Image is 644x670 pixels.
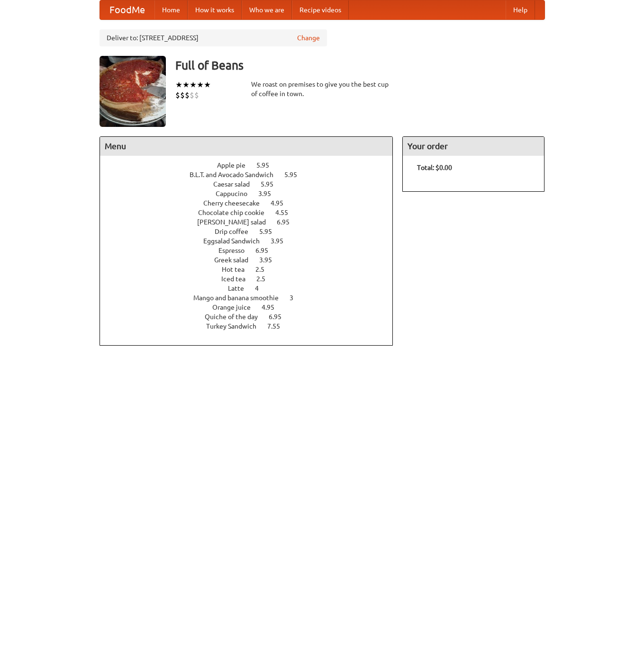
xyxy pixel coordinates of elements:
a: Home [154,0,188,19]
span: Mango and banana smoothie [193,294,288,302]
span: Quiche of the day [205,313,267,321]
li: ★ [204,80,211,90]
a: Mango and banana smoothie 3 [193,294,311,302]
a: Cappucino 3.95 [216,190,289,197]
span: 3.95 [258,190,281,197]
span: 3 [290,294,303,302]
img: angular.jpg [100,56,166,127]
span: Drip coffee [215,228,258,235]
span: Greek salad [214,256,258,264]
span: 4 [255,285,268,292]
li: ★ [190,80,197,90]
li: $ [194,90,199,100]
span: 4.55 [275,209,298,216]
a: Change [297,33,320,43]
span: Eggsalad Sandwich [203,237,269,245]
li: ★ [175,80,182,90]
span: 5.95 [256,161,279,169]
li: ★ [182,80,190,90]
li: ★ [197,80,204,90]
li: $ [175,90,180,100]
a: Orange juice 4.95 [212,304,292,311]
li: $ [190,90,194,100]
a: Hot tea 2.5 [222,266,282,273]
h4: Your order [403,137,544,156]
div: We roast on premises to give you the best cup of coffee in town. [251,80,393,98]
a: B.L.T. and Avocado Sandwich 5.95 [190,171,315,179]
span: 5.95 [261,180,283,188]
a: Help [506,0,535,19]
span: Cappucino [216,190,257,197]
a: Espresso 6.95 [218,247,286,254]
span: 6.95 [277,218,299,226]
span: 3.95 [271,237,293,245]
span: 4.95 [271,199,293,207]
h4: Menu [100,137,393,156]
span: Iced tea [221,275,255,283]
span: 5.95 [284,171,307,179]
span: Apple pie [217,161,255,169]
a: Drip coffee 5.95 [215,228,290,235]
span: 6.95 [269,313,291,321]
span: 2.5 [256,275,275,283]
span: 4.95 [262,304,284,311]
a: [PERSON_NAME] salad 6.95 [197,218,307,226]
a: Eggsalad Sandwich 3.95 [203,237,301,245]
a: Quiche of the day 6.95 [205,313,299,321]
span: B.L.T. and Avocado Sandwich [190,171,283,179]
span: 2.5 [255,266,274,273]
span: Espresso [218,247,254,254]
a: Greek salad 3.95 [214,256,290,264]
h3: Full of Beans [175,56,545,75]
a: FoodMe [100,0,154,19]
a: Latte 4 [228,285,276,292]
span: 6.95 [255,247,278,254]
a: Caesar salad 5.95 [213,180,291,188]
a: Turkey Sandwich 7.55 [206,322,298,330]
span: Caesar salad [213,180,259,188]
span: Latte [228,285,254,292]
a: Recipe videos [292,0,349,19]
b: Total: $0.00 [417,164,452,171]
a: Chocolate chip cookie 4.55 [198,209,306,216]
div: Deliver to: [STREET_ADDRESS] [100,29,327,46]
span: Cherry cheesecake [203,199,269,207]
li: $ [185,90,190,100]
span: Turkey Sandwich [206,322,266,330]
span: 3.95 [259,256,281,264]
a: Iced tea 2.5 [221,275,283,283]
span: Chocolate chip cookie [198,209,274,216]
span: Orange juice [212,304,260,311]
a: Apple pie 5.95 [217,161,287,169]
span: 5.95 [259,228,281,235]
span: [PERSON_NAME] salad [197,218,275,226]
span: 7.55 [267,322,290,330]
a: Cherry cheesecake 4.95 [203,199,301,207]
span: Hot tea [222,266,254,273]
a: How it works [188,0,242,19]
a: Who we are [242,0,292,19]
li: $ [180,90,185,100]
